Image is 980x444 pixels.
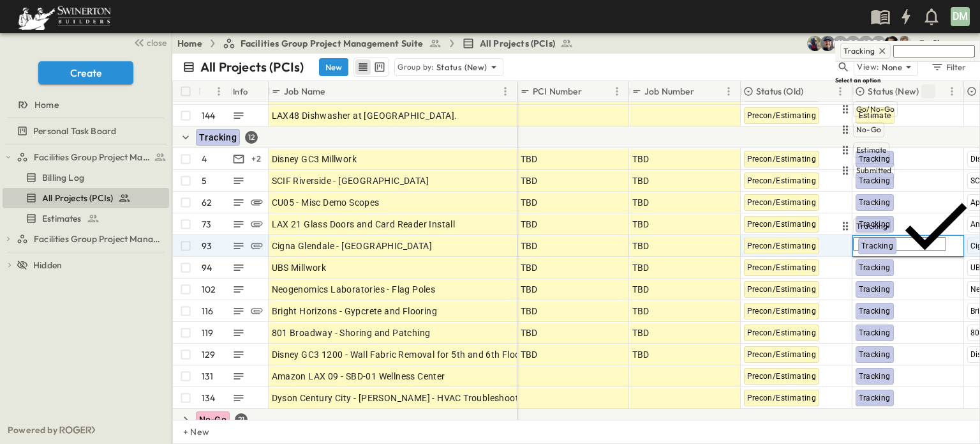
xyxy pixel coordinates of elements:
[632,348,650,361] span: TBD
[3,189,167,207] a: All Projects (PCIs)
[859,307,891,316] span: Tracking
[858,36,873,51] div: Juan Sanchez (juan.sanchez@swinerton.com)
[33,259,62,272] span: Hidden
[721,84,736,99] button: Menu
[319,58,348,76] button: New
[3,229,169,249] div: Facilities Group Project Management Suite (Copy)test
[272,261,327,274] span: UBS Millwork
[859,394,891,402] span: Tracking
[838,101,977,116] div: Go/No-Go
[632,283,650,296] span: TBD
[199,415,226,425] span: No-Go
[202,218,211,231] p: 73
[747,350,817,359] span: Precon/Estimating
[462,37,573,50] a: All Projects (PCIs)
[533,85,582,98] p: PCI Number
[17,148,167,166] a: Facilities Group Project Management Suite
[584,84,598,98] button: Sort
[747,176,817,185] span: Precon/Estimating
[747,263,817,272] span: Precon/Estimating
[697,84,711,98] button: Sort
[521,174,538,187] span: TBD
[327,84,341,98] button: Sort
[199,132,237,142] span: Tracking
[747,285,817,294] span: Precon/Estimating
[632,261,650,274] span: TBD
[34,98,59,111] span: Home
[272,283,436,296] span: Neogenomics Laboratories - Flag Poles
[521,153,538,165] span: TBD
[397,61,434,73] p: Group by:
[3,147,169,167] div: Facilities Group Project Management Suitetest
[202,240,212,252] p: 93
[34,233,164,245] span: Facilities Group Project Management Suite (Copy)
[3,122,167,140] a: Personal Task Board
[353,57,389,77] div: table view
[17,230,167,248] a: Facilities Group Project Management Suite (Copy)
[949,6,971,27] button: DM
[806,84,820,98] button: Sort
[747,328,817,337] span: Precon/Estimating
[38,61,133,84] button: Create
[807,36,822,51] img: Joshua Whisenant (josh@tryroger.com)
[147,36,167,49] span: close
[884,36,899,51] img: Saul Zepeda (saul.zepeda@swinerton.com)
[202,196,212,209] p: 62
[838,121,977,137] div: No-Go
[202,348,216,361] p: 129
[355,59,371,75] button: row view
[632,240,650,252] span: TBD
[3,96,167,114] a: Home
[211,84,226,99] button: Menu
[856,220,887,231] span: Tracking
[747,394,817,402] span: Precon/Estimating
[272,240,433,252] span: Cigna Glendale - [GEOGRAPHIC_DATA]
[241,37,424,50] span: Facilities Group Project Management Suite
[896,36,912,51] img: Aaron Anderson (aaron.anderson@swinerton.com)
[42,192,113,204] span: All Projects (PCIs)
[42,171,84,184] span: Billing Log
[202,283,216,296] p: 102
[272,218,456,231] span: LAX 21 Glass Doors and Card Reader Install
[128,33,169,51] button: close
[747,111,817,120] span: Precon/Estimating
[371,59,387,75] button: kanban view
[838,162,977,178] div: Submitted
[3,121,169,141] div: Personal Task Boardtest
[747,372,817,381] span: Precon/Estimating
[235,413,248,426] div: 21
[521,196,538,209] span: TBD
[632,196,650,209] span: TBD
[202,261,212,274] p: 94
[204,84,218,98] button: Sort
[521,305,538,318] span: TBD
[3,188,169,208] div: All Projects (PCIs)test
[632,153,650,165] span: TBD
[33,125,116,137] span: Personal Task Board
[960,36,975,51] button: test
[15,3,114,30] img: 6c363589ada0b36f064d841b69d3a419a338230e66bb0a533688fa5cc3e9e735.png
[3,169,167,187] a: Billing Log
[498,84,513,99] button: Menu
[632,174,650,187] span: TBD
[42,212,82,225] span: Estimates
[859,350,891,359] span: Tracking
[272,392,576,404] span: Dyson Century City - [PERSON_NAME] - HVAC Troubleshoot Wall Opening
[843,46,875,56] span: Tracking
[284,85,325,98] p: Job Name
[856,165,892,175] span: Submitted
[838,183,977,268] div: Tracking
[859,328,891,337] span: Tracking
[747,307,817,316] span: Precon/Estimating
[249,151,264,167] div: + 2
[272,326,431,339] span: 801 Broadway - Shoring and Patching
[272,305,438,318] span: Bright Horizons - Gypcrete and Flooring
[838,142,977,157] div: Estimate
[747,198,817,207] span: Precon/Estimating
[198,81,230,102] div: #
[856,124,881,134] span: No-Go
[200,58,304,76] p: All Projects (PCIs)
[521,348,538,361] span: TBD
[914,37,927,50] p: + 3
[521,240,538,252] span: TBD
